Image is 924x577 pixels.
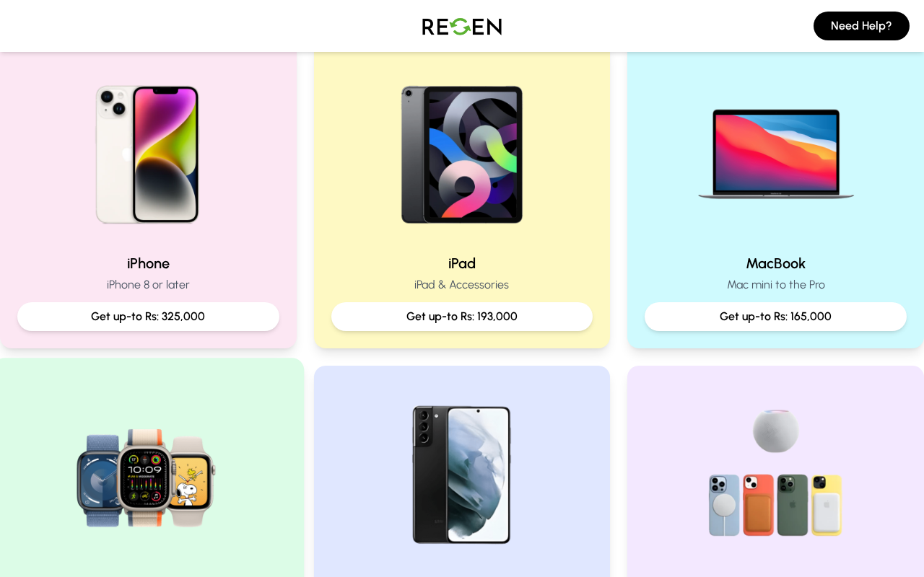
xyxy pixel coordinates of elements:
[656,308,895,325] p: Get up-to Rs: 165,000
[370,383,554,568] img: Samsung
[684,383,868,568] img: Accessories
[51,376,245,571] img: Watch
[331,276,593,294] p: iPad & Accessories
[645,276,907,294] p: Mac mini to the Pro
[17,253,279,273] h2: iPhone
[17,276,279,294] p: iPhone 8 or later
[684,57,868,242] img: MacBook
[814,12,910,40] button: Need Help?
[343,308,582,325] p: Get up-to Rs: 193,000
[411,6,513,46] img: Logo
[331,253,593,273] h2: iPad
[370,57,554,242] img: iPad
[29,308,268,325] p: Get up-to Rs: 325,000
[56,57,240,242] img: iPhone
[645,253,907,273] h2: MacBook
